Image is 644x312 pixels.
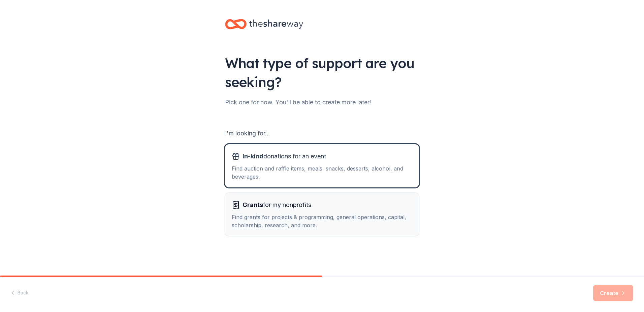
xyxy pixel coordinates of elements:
button: In-kinddonations for an eventFind auction and raffle items, meals, snacks, desserts, alcohol, and... [225,144,419,187]
div: Pick one for now. You'll be able to create more later! [225,97,419,108]
span: In-kind [243,153,263,160]
span: Grants [243,201,263,208]
button: Grantsfor my nonprofitsFind grants for projects & programming, general operations, capital, schol... [225,193,419,236]
span: donations for an event [243,151,326,162]
span: for my nonprofits [243,200,311,210]
div: Find grants for projects & programming, general operations, capital, scholarship, research, and m... [232,213,412,229]
div: What type of support are you seeking? [225,54,419,92]
div: Find auction and raffle items, meals, snacks, desserts, alcohol, and beverages. [232,164,412,181]
div: I'm looking for... [225,128,419,139]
